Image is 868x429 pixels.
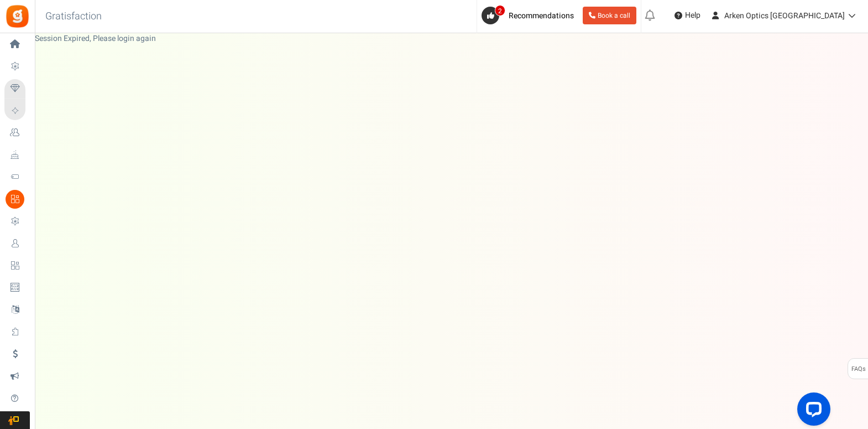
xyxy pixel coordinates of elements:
span: Recommendations [509,10,574,22]
h3: Gratisfaction [33,6,114,28]
a: Book a call [583,7,636,24]
span: Help [682,10,700,21]
span: 2 [495,5,505,16]
div: Session Expired, Please login again [35,33,868,44]
a: Help [670,7,705,24]
span: FAQs [851,359,866,380]
a: 2 Recommendations [482,7,578,24]
span: Arken Optics [GEOGRAPHIC_DATA] [724,10,845,22]
img: Gratisfaction [5,4,30,29]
